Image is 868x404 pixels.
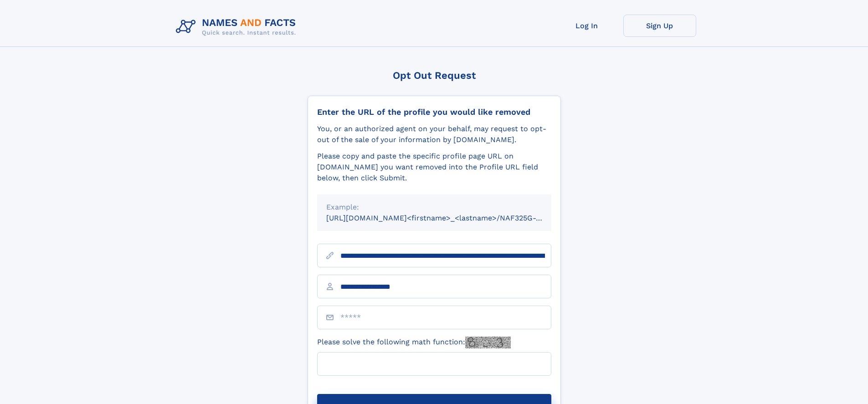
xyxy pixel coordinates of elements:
[317,151,551,184] div: Please copy and paste the specific profile page URL on [DOMAIN_NAME] you want removed into the Pr...
[317,123,551,145] div: You, or an authorized agent on your behalf, may request to opt-out of the sale of your informatio...
[550,15,623,37] a: Log In
[623,15,696,37] a: Sign Up
[308,70,561,81] div: Opt Out Request
[326,214,569,222] small: [URL][DOMAIN_NAME]<firstname>_<lastname>/NAF325G-xxxxxxxx
[317,337,511,348] label: Please solve the following math function:
[317,107,551,117] div: Enter the URL of the profile you would like removed
[326,202,542,213] div: Example:
[172,15,303,39] img: Logo Names and Facts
